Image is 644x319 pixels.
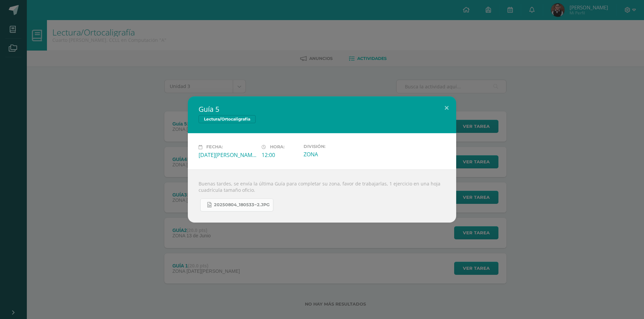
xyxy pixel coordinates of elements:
h2: Guía 5 [199,104,445,114]
span: Fecha: [206,145,223,150]
button: Close (Esc) [437,96,456,119]
span: Hora: [270,145,284,150]
a: 20250804_180533~2.jpg [200,198,273,212]
label: División: [304,144,361,149]
span: 20250804_180533~2.jpg [214,202,270,208]
div: 12:00 [262,151,298,159]
div: [DATE][PERSON_NAME] [199,151,256,159]
div: ZONA [304,151,361,158]
div: Buenas tardes, se envía la última Guía para completar su zona, favor de trabajarlas, 1 ejercicio ... [188,169,456,223]
span: Lectura/Ortocaligrafía [199,115,256,123]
